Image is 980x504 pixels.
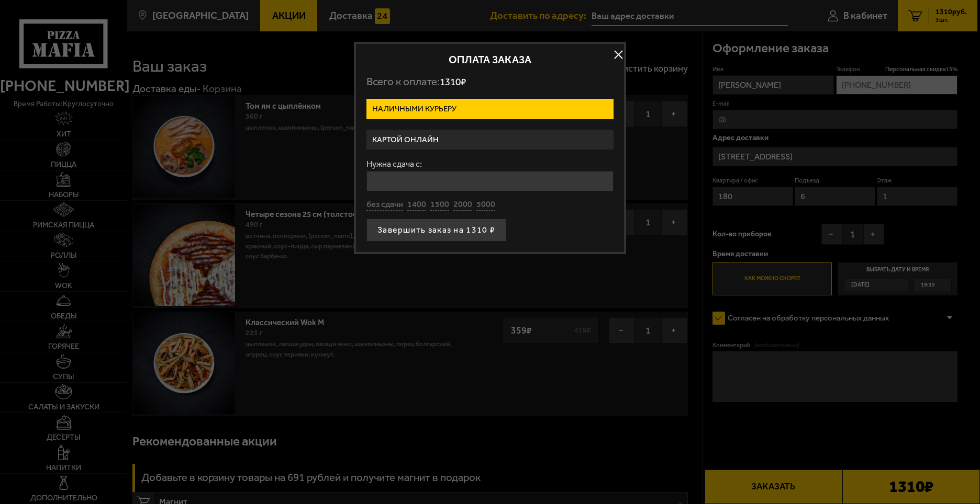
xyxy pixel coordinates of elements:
[407,199,426,211] button: 1400
[366,219,506,242] button: Завершить заказ на 1310 ₽
[366,160,614,168] label: Нужна сдача с:
[366,130,614,150] label: Картой онлайн
[440,76,466,88] span: 1310 ₽
[453,199,472,211] button: 2000
[366,75,614,88] p: Всего к оплате:
[476,199,495,211] button: 5000
[366,99,614,119] label: Наличными курьеру
[366,199,403,211] button: без сдачи
[430,199,449,211] button: 1500
[366,54,614,65] h2: Оплата заказа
